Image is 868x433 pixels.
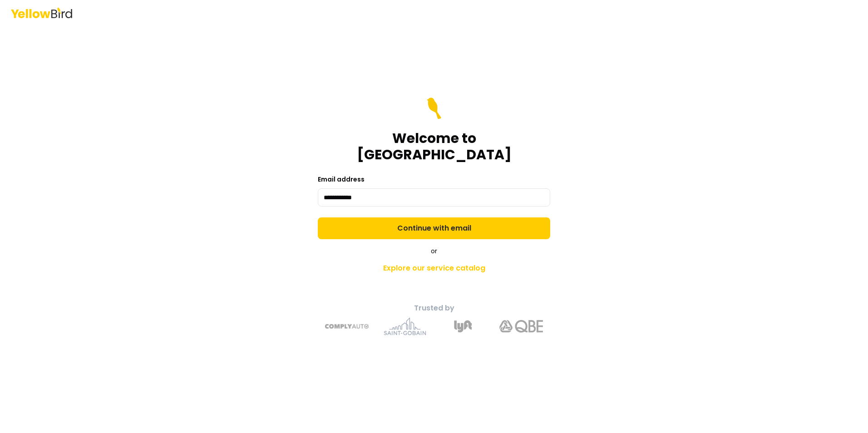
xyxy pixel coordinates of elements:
a: Explore our service catalog [274,259,594,277]
h1: Welcome to [GEOGRAPHIC_DATA] [318,130,550,163]
label: Email address [318,175,365,184]
p: Trusted by [274,303,594,314]
span: or [431,246,437,256]
button: Continue with email [318,217,550,239]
